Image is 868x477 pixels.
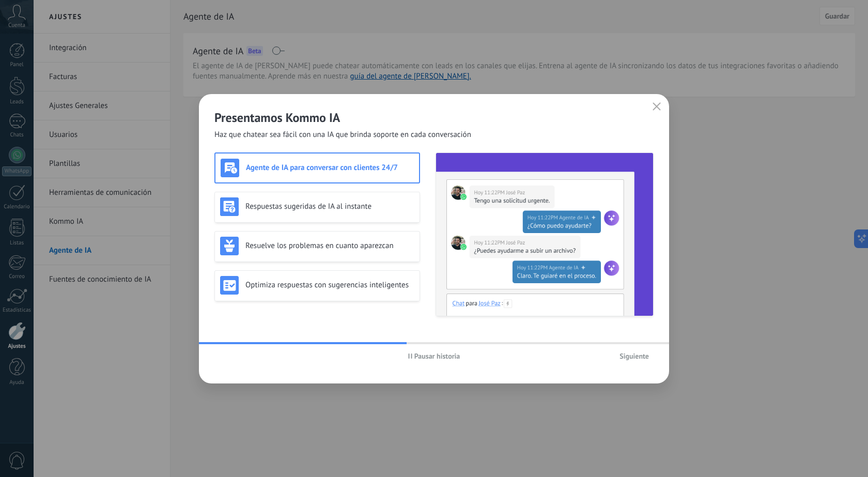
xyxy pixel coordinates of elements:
[619,352,649,360] span: Siguiente
[245,241,414,251] h3: Resuelve los problemas en cuanto aparezcan
[245,202,414,211] h3: Respuestas sugeridas de IA al instante
[245,280,414,290] h3: Optimiza respuestas con sugerencias inteligentes
[414,352,460,360] span: Pausar historia
[214,130,471,140] span: Haz que chatear sea fácil con una IA que brinda soporte en cada conversación
[214,110,654,126] h2: Presentamos Kommo IA
[246,163,414,173] h3: Agente de IA para conversar con clientes 24/7
[615,348,654,364] button: Siguiente
[404,348,465,364] button: Pausar historia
